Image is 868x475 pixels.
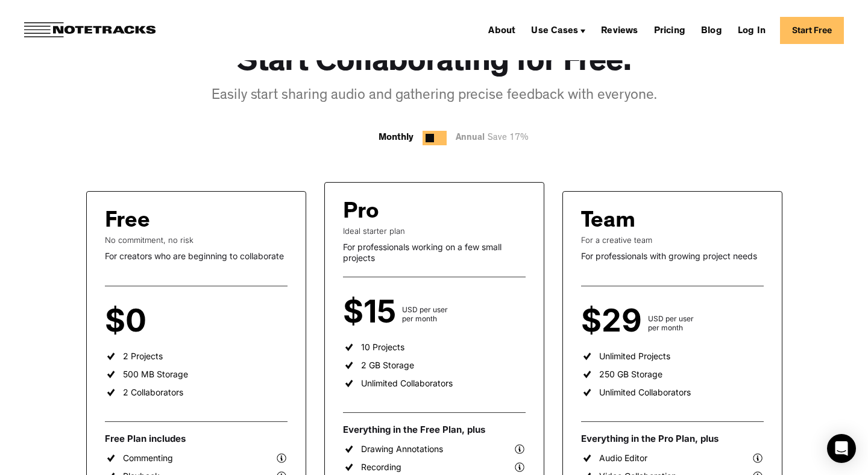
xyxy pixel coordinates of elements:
[343,201,379,226] div: Pro
[123,351,163,362] div: 2 Projects
[343,226,526,236] div: Ideal starter plan
[343,242,526,263] div: For professionals working on a few small projects
[581,310,648,332] div: $29
[361,444,443,455] div: Drawing Annotations
[105,433,288,445] div: Free Plan includes
[581,251,764,262] div: For professionals with growing project needs
[402,305,448,323] div: USD per user per month
[379,131,414,145] div: Monthly
[581,210,635,235] div: Team
[361,378,453,389] div: Unlimited Collaborators
[599,351,670,362] div: Unlimited Projects
[105,310,153,332] div: $0
[361,360,414,371] div: 2 GB Storage
[343,424,526,436] div: Everything in the Free Plan, plus
[361,462,401,473] div: Recording
[649,20,690,40] a: Pricing
[483,20,520,40] a: About
[599,453,647,464] div: Audio Editor
[526,20,590,40] div: Use Cases
[827,434,856,463] div: Open Intercom Messenger
[456,131,535,146] div: Annual
[648,314,694,332] div: USD per user per month
[237,45,632,84] h1: Start Collaborating for Free.
[599,387,691,398] div: Unlimited Collaborators
[212,86,657,107] div: Easily start sharing audio and gathering precise feedback with everyone.
[123,453,173,464] div: Commenting
[780,17,844,44] a: Start Free
[531,27,578,36] div: Use Cases
[123,387,183,398] div: 2 Collaborators
[599,369,662,380] div: 250 GB Storage
[105,210,150,235] div: Free
[105,251,288,262] div: For creators who are beginning to collaborate
[485,134,529,143] span: Save 17%
[123,369,188,380] div: 500 MB Storage
[361,342,404,353] div: 10 Projects
[733,20,770,40] a: Log In
[343,301,402,323] div: $15
[581,235,764,245] div: For a creative team
[153,314,187,332] div: per user per month
[596,20,643,40] a: Reviews
[581,433,764,445] div: Everything in the Pro Plan, plus
[105,235,288,245] div: No commitment, no risk
[696,20,727,40] a: Blog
